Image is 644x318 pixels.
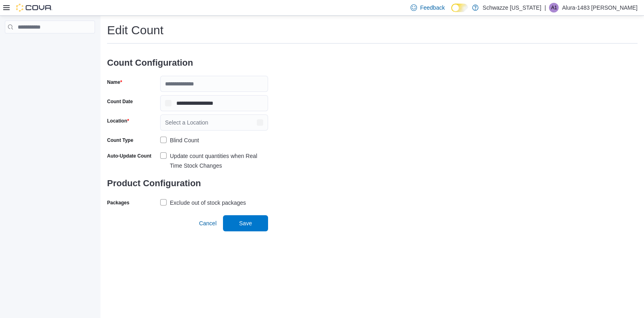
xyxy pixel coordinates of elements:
div: Alura-1483 Montano-Saiz [549,3,559,12]
p: Alura-1483 [PERSON_NAME] [562,3,638,12]
input: Dark Mode [451,4,468,12]
div: Blind Count [170,135,199,145]
nav: Complex example [5,35,95,54]
div: Update count quantities when Real Time Stock Changes [170,151,268,170]
label: Count Date [107,98,133,105]
span: Dark Mode [451,12,452,12]
label: Count Type [107,137,133,143]
label: Location [107,118,129,124]
label: Name [107,79,122,85]
div: Exclude out of stock packages [170,198,246,208]
label: Packages [107,200,129,206]
label: Auto-Update Count [107,153,151,159]
p: | [545,3,546,12]
button: Open list of options [257,119,263,126]
img: Cova [16,4,52,12]
h3: Product Configuration [107,170,268,196]
span: Cancel [199,219,217,227]
h1: Edit Count [107,22,163,38]
input: Press the down key to open a popover containing a calendar. [160,95,268,111]
button: Save [223,215,268,231]
span: Feedback [420,4,445,12]
p: Schwazze [US_STATE] [483,3,541,12]
span: Save [239,219,252,227]
h3: Count Configuration [107,50,268,76]
button: Cancel [196,215,220,231]
span: A1 [551,3,557,12]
